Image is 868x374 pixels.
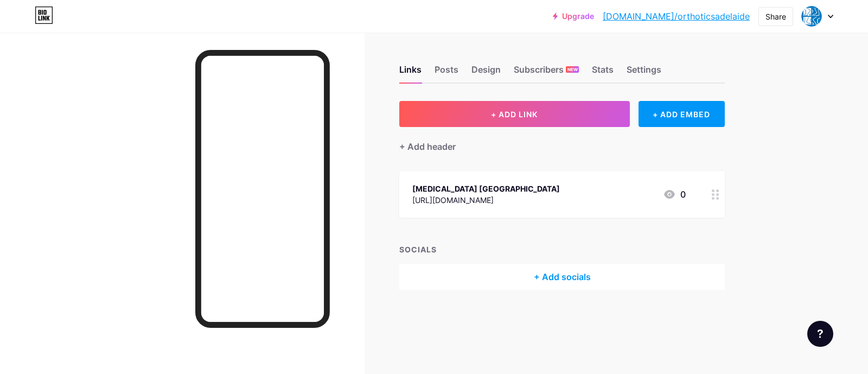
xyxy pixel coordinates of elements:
[639,101,725,127] div: + ADD EMBED
[412,183,560,194] div: [MEDICAL_DATA] [GEOGRAPHIC_DATA]
[435,63,458,83] div: Posts
[765,11,786,22] div: Share
[801,6,822,27] img: orthoticsadelaide
[399,244,725,255] div: SOCIALS
[627,63,661,83] div: Settings
[603,10,750,23] a: [DOMAIN_NAME]/orthoticsadelaide
[471,63,501,83] div: Design
[399,140,456,153] div: + Add header
[399,101,630,127] button: + ADD LINK
[399,63,422,83] div: Links
[399,264,725,290] div: + Add socials
[592,63,614,83] div: Stats
[663,188,686,201] div: 0
[514,63,579,83] div: Subscribers
[412,194,560,206] div: [URL][DOMAIN_NAME]
[491,110,538,119] span: + ADD LINK
[553,12,594,21] a: Upgrade
[567,66,578,73] span: NEW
